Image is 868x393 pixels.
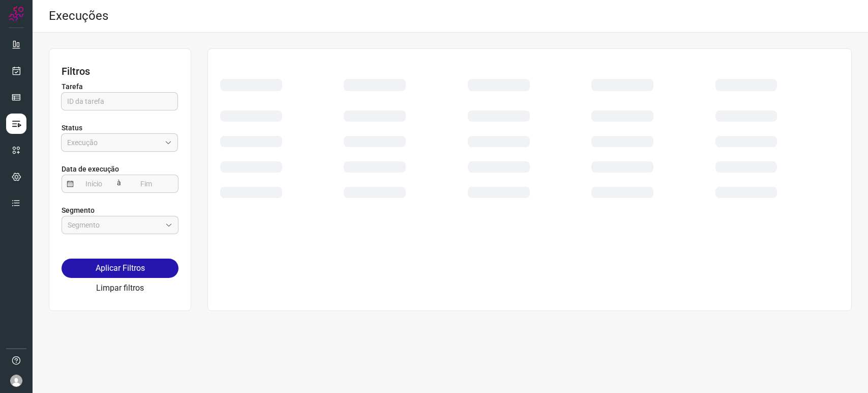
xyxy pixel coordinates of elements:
button: Aplicar Filtros [62,259,178,278]
input: ID da tarefa [67,93,172,110]
img: Logo [9,6,24,21]
input: Início [74,175,114,192]
p: Segmento [62,205,178,216]
h2: Execuções [49,9,108,23]
button: Limpar filtros [96,282,144,294]
h3: Filtros [62,65,178,77]
input: Fim [126,175,167,192]
span: à [114,174,124,192]
img: avatar-user-boy.jpg [10,375,22,387]
input: Execução [67,134,161,151]
input: Segmento [68,216,161,234]
p: Tarefa [62,81,178,92]
p: Status [62,123,178,133]
p: Data de execução [62,164,178,175]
